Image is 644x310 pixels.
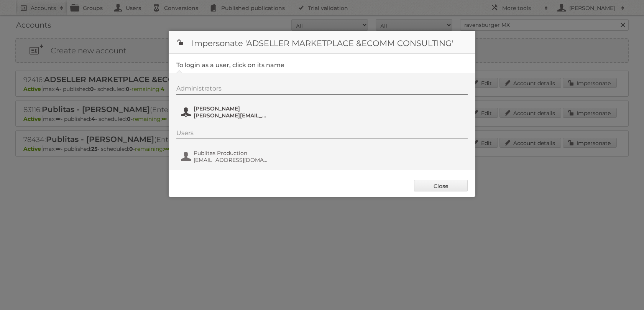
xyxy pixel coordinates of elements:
[414,180,468,191] a: Close
[194,157,268,163] span: [EMAIL_ADDRESS][DOMAIN_NAME]
[194,105,268,112] span: [PERSON_NAME]
[194,150,268,157] span: Publitas Production
[180,149,270,164] button: Publitas Production [EMAIL_ADDRESS][DOMAIN_NAME]
[169,31,475,54] h1: Impersonate 'ADSELLER MARKETPLACE &ECOMM CONSULTING'
[194,112,268,119] span: [PERSON_NAME][EMAIL_ADDRESS][PERSON_NAME][DOMAIN_NAME]
[176,85,468,95] div: Administrators
[180,104,270,120] button: [PERSON_NAME] [PERSON_NAME][EMAIL_ADDRESS][PERSON_NAME][DOMAIN_NAME]
[176,61,284,69] legend: To login as a user, click on its name
[176,129,468,139] div: Users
